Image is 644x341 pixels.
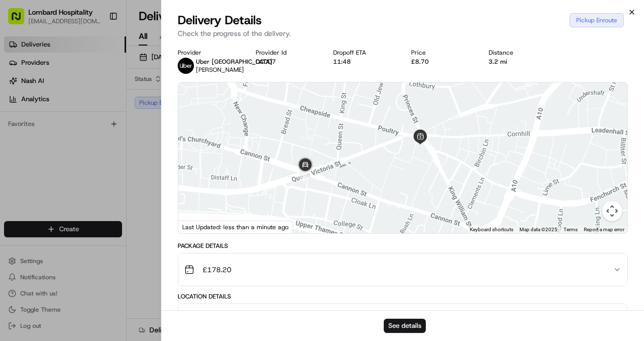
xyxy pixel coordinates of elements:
[489,49,550,57] div: Distance
[82,222,167,240] a: 💻API Documentation
[172,99,184,111] button: Start new chat
[10,227,18,235] div: 📗
[90,184,110,192] span: [DATE]
[10,147,26,163] img: Yasiru Doluwegedara
[6,222,82,240] a: 📗Knowledge Base
[178,253,627,286] button: £178.20
[519,227,557,232] span: Map data ©2025
[84,184,88,192] span: •
[384,319,426,333] button: See details
[178,292,628,301] div: Location Details
[157,129,184,141] button: See all
[602,201,622,221] button: Map camera controls
[84,156,88,164] span: •
[299,170,310,181] div: 2
[178,242,628,250] div: Package Details
[181,220,214,233] img: Google
[563,227,578,232] a: Terms
[46,96,166,106] div: Start new chat
[10,10,30,30] img: Nash
[10,96,28,114] img: 1736555255976-a54dd68f-1ca7-489b-9aae-adbdc363a1c4
[196,58,272,66] span: Uber [GEOGRAPHIC_DATA]
[178,49,239,57] div: Provider
[46,106,139,114] div: We're available if you need us!
[21,96,39,114] img: 4920774857489_3d7f54699973ba98c624_72.jpg
[256,49,317,57] div: Provider Id
[31,156,82,164] span: [PERSON_NAME]
[101,250,123,258] span: Pylon
[71,250,123,258] a: Powered byPylon
[178,221,293,233] div: Last Updated: less than a minute ago
[333,58,395,66] div: 11:48
[411,58,473,66] div: £8.70
[10,174,26,190] img: Yasiru Doluwegedara
[31,184,82,192] span: [PERSON_NAME]
[470,226,513,233] button: Keyboard shortcuts
[181,220,214,233] a: Open this area in Google Maps (opens a new window)
[411,49,473,57] div: Price
[20,226,77,236] span: Knowledge Base
[203,265,231,275] span: £178.20
[178,28,628,38] p: Check the progress of the delivery.
[96,226,163,236] span: API Documentation
[333,49,395,57] div: Dropoff ETA
[90,156,110,164] span: [DATE]
[86,227,94,235] div: 💻
[196,66,244,74] span: [PERSON_NAME]
[256,58,276,66] button: CCDD7
[489,58,550,66] div: 3.2 mi
[178,12,262,28] span: Delivery Details
[178,58,194,74] img: uber-new-logo.jpeg
[584,227,624,232] a: Report a map error
[10,131,68,139] div: Past conversations
[10,40,184,56] p: Welcome 👋
[26,65,167,75] input: Clear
